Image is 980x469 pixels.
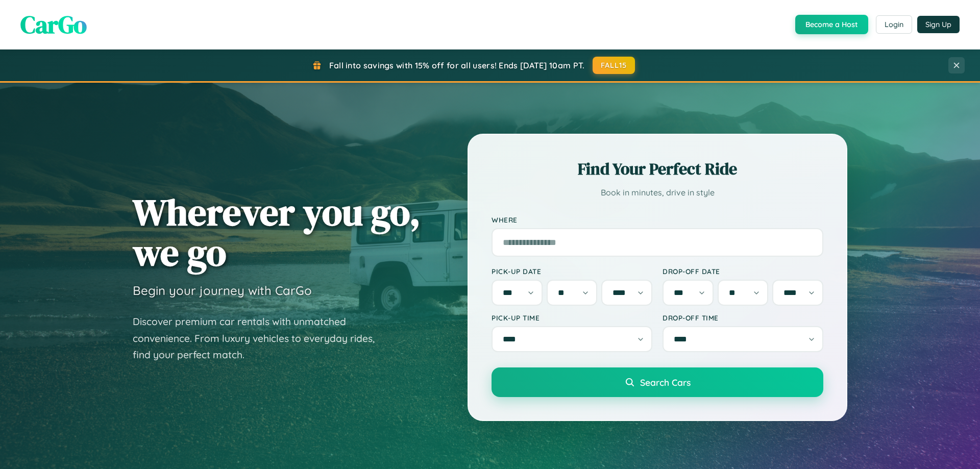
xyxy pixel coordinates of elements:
span: CarGo [20,8,87,41]
label: Drop-off Date [663,267,823,276]
button: FALL15 [593,57,635,74]
label: Drop-off Time [663,313,823,322]
span: Search Cars [640,377,691,388]
button: Search Cars [492,367,823,397]
button: Sign Up [917,16,960,33]
button: Login [876,15,912,34]
button: Become a Host [795,15,868,34]
span: Fall into savings with 15% off for all users! Ends [DATE] 10am PT. [329,60,585,70]
p: Discover premium car rentals with unmatched convenience. From luxury vehicles to everyday rides, ... [133,313,388,363]
label: Where [492,215,823,224]
h1: Wherever you go, we go [133,192,421,273]
h3: Begin your journey with CarGo [133,283,312,298]
p: Book in minutes, drive in style [492,185,823,200]
label: Pick-up Date [492,267,652,276]
h2: Find Your Perfect Ride [492,158,823,180]
label: Pick-up Time [492,313,652,322]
